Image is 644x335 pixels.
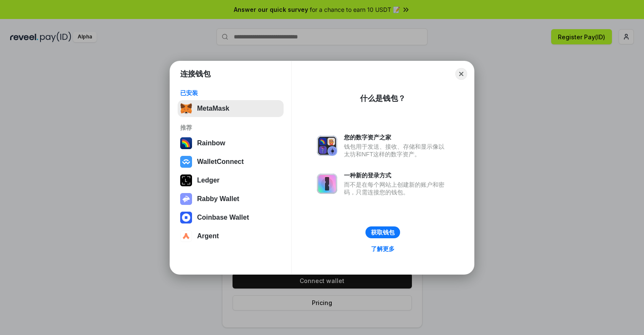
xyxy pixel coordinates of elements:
div: 什么是钱包？ [360,93,406,103]
img: svg+xml,%3Csvg%20xmlns%3D%22http%3A%2F%2Fwww.w3.org%2F2000%2Fsvg%22%20fill%3D%22none%22%20viewBox... [317,136,337,156]
div: Argent [197,232,219,240]
img: svg+xml,%3Csvg%20width%3D%2228%22%20height%3D%2228%22%20viewBox%3D%220%200%2028%2028%22%20fill%3D... [180,230,192,242]
div: 而不是在每个网站上创建新的账户和密码，只需连接您的钱包。 [344,181,449,196]
img: svg+xml,%3Csvg%20fill%3D%22none%22%20height%3D%2233%22%20viewBox%3D%220%200%2035%2033%22%20width%... [180,103,192,114]
div: Rainbow [197,139,225,147]
div: MetaMask [197,105,229,112]
img: svg+xml,%3Csvg%20width%3D%22120%22%20height%3D%22120%22%20viewBox%3D%220%200%20120%20120%22%20fil... [180,137,192,149]
button: Ledger [178,172,284,189]
div: 了解更多 [371,245,395,253]
button: Rainbow [178,135,284,152]
div: 推荐 [180,124,281,131]
img: svg+xml,%3Csvg%20xmlns%3D%22http%3A%2F%2Fwww.w3.org%2F2000%2Fsvg%22%20width%3D%2228%22%20height%3... [180,174,192,186]
h1: 连接钱包 [180,69,211,79]
button: Close [455,68,467,80]
button: Coinbase Wallet [178,209,284,226]
div: 已安装 [180,89,281,97]
div: 一种新的登录方式 [344,172,449,179]
img: svg+xml,%3Csvg%20width%3D%2228%22%20height%3D%2228%22%20viewBox%3D%220%200%2028%2028%22%20fill%3D... [180,212,192,223]
img: svg+xml,%3Csvg%20width%3D%2228%22%20height%3D%2228%22%20viewBox%3D%220%200%2028%2028%22%20fill%3D... [180,156,192,168]
div: WalletConnect [197,158,244,166]
div: 您的数字资产之家 [344,133,449,141]
div: Rabby Wallet [197,195,239,203]
img: svg+xml,%3Csvg%20xmlns%3D%22http%3A%2F%2Fwww.w3.org%2F2000%2Fsvg%22%20fill%3D%22none%22%20viewBox... [180,193,192,205]
button: MetaMask [178,100,284,117]
button: Rabby Wallet [178,191,284,207]
div: 钱包用于发送、接收、存储和显示像以太坊和NFT这样的数字资产。 [344,143,449,158]
button: 获取钱包 [365,226,400,238]
div: Coinbase Wallet [197,214,249,221]
a: 了解更多 [366,243,400,254]
img: svg+xml,%3Csvg%20xmlns%3D%22http%3A%2F%2Fwww.w3.org%2F2000%2Fsvg%22%20fill%3D%22none%22%20viewBox... [317,174,337,194]
button: WalletConnect [178,153,284,170]
div: 获取钱包 [371,229,395,236]
div: Ledger [197,177,219,184]
button: Argent [178,228,284,245]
